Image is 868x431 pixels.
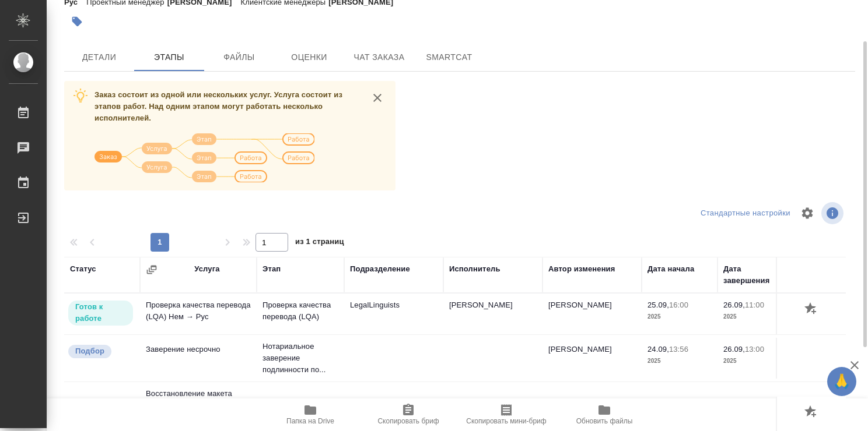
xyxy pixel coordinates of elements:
div: Этап [262,263,281,275]
span: Настроить таблицу [793,199,821,227]
span: SmartCat [421,50,477,65]
p: 2025 [647,355,712,367]
p: 11:00 [745,301,764,309]
span: Папка на Drive [286,417,334,425]
div: Дата начала [647,263,694,275]
td: Проверка качества перевода (LQA) Нем → Рус [140,294,257,334]
div: Услуга [194,263,219,275]
td: [PERSON_NAME] [443,294,542,334]
span: Оценки [281,50,337,65]
p: 13:00 [745,345,764,354]
div: split button [698,204,793,222]
div: Статус [70,263,96,275]
p: 2025 [647,311,712,323]
p: 16:00 [669,301,688,309]
p: 2025 [723,355,787,367]
p: Проверка качества перевода (LQA) [262,299,338,323]
span: Скопировать мини-бриф [466,417,546,425]
span: Обновить файлы [576,417,633,425]
button: Обновить файлы [555,398,653,431]
td: LegalLinguists [344,294,443,334]
div: Подразделение [350,263,410,275]
span: Посмотреть информацию [821,202,846,224]
button: Скопировать мини-бриф [457,398,555,431]
p: 26.09, [723,345,745,354]
span: Файлы [211,50,267,65]
div: Автор изменения [548,263,615,275]
span: из 1 страниц [295,235,344,252]
p: 13:56 [669,345,688,354]
p: Готов к работе [75,301,126,324]
button: Сгруппировать [146,264,157,275]
td: [PERSON_NAME] [542,338,642,379]
button: Добавить оценку [801,299,821,319]
p: Нотариальное заверение подлинности по... [262,341,338,376]
div: Исполнитель [449,263,501,275]
td: Заверение несрочно [140,338,257,379]
td: [PERSON_NAME] [542,294,642,334]
span: Детали [71,50,127,65]
span: Скопировать бриф [377,417,439,425]
p: 25.09, [647,301,669,309]
button: Добавить тэг [64,9,90,34]
button: 🙏 [827,367,856,396]
p: Подбор [75,345,104,357]
span: Чат заказа [351,50,407,65]
p: 24.09, [647,345,669,354]
span: 🙏 [832,369,852,394]
button: Добавить оценку [801,402,821,422]
p: 2025 [723,311,787,323]
span: Этапы [141,50,197,65]
button: Папка на Drive [261,398,359,431]
span: Заказ состоит из одной или нескольких услуг. Услуга состоит из этапов работ. Над одним этапом мог... [94,90,342,122]
button: Скопировать бриф [359,398,457,431]
p: 26.09, [723,301,745,309]
button: close [369,89,386,107]
div: Дата завершения [723,263,787,287]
